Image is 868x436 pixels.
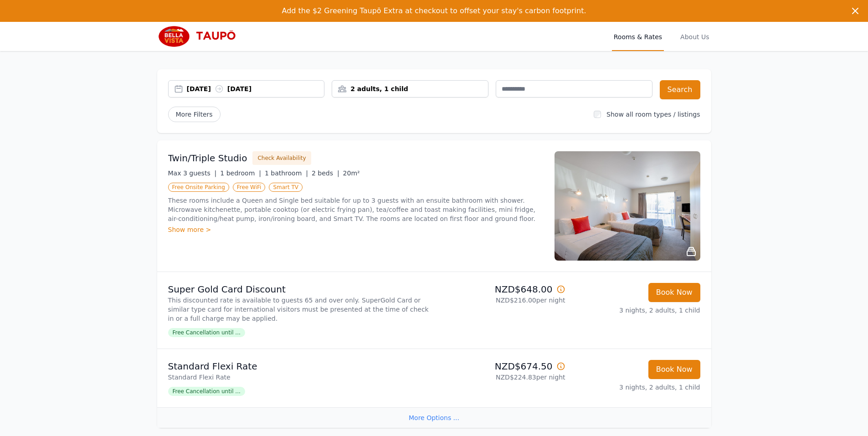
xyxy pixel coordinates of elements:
[660,80,700,99] button: Search
[168,360,431,373] p: Standard Flexi Rate
[220,169,261,177] span: 1 bedroom |
[187,84,324,93] div: [DATE] [DATE]
[573,306,700,315] p: 3 nights, 2 adults, 1 child
[265,169,308,177] span: 1 bathroom |
[612,22,664,51] a: Rooms & Rates
[168,107,221,122] span: More Filters
[332,84,488,93] div: 2 adults, 1 child
[168,373,431,382] p: Standard Flexi Rate
[438,373,565,382] p: NZD$224.83 per night
[168,283,431,296] p: Super Gold Card Discount
[252,151,311,165] button: Check Availability
[343,169,360,177] span: 20m²
[648,360,700,379] button: Book Now
[168,152,247,164] h3: Twin/Triple Studio
[269,183,303,192] span: Smart TV
[168,296,431,323] p: This discounted rate is available to guests 65 and over only. SuperGold Card or similar type card...
[282,6,586,15] span: Add the $2 Greening Taupō Extra at checkout to offset your stay's carbon footprint.
[438,296,565,305] p: NZD$216.00 per night
[606,111,700,118] label: Show all room types / listings
[168,196,544,223] p: These rooms include a Queen and Single bed suitable for up to 3 guests with an ensuite bathroom w...
[648,283,700,302] button: Book Now
[168,225,544,234] div: Show more >
[438,283,565,296] p: NZD$648.00
[312,169,339,177] span: 2 beds |
[233,183,266,192] span: Free WiFi
[438,360,565,373] p: NZD$674.50
[157,26,245,47] img: Bella Vista Taupo
[168,328,245,337] span: Free Cancellation until ...
[678,22,711,51] a: About Us
[168,183,229,192] span: Free Onsite Parking
[168,169,217,177] span: Max 3 guests |
[168,387,245,396] span: Free Cancellation until ...
[157,407,711,428] div: More Options ...
[573,383,700,392] p: 3 nights, 2 adults, 1 child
